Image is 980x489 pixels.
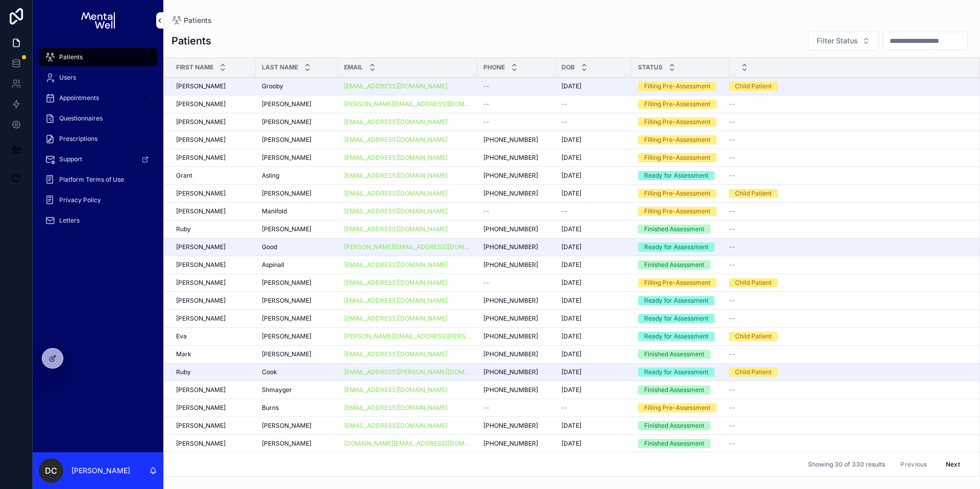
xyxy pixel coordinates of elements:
a: [DATE] [561,261,626,269]
span: Prescriptions [59,135,97,143]
a: Ready for Assessment [638,314,723,323]
a: [PERSON_NAME] [262,136,332,144]
span: [DATE] [561,368,581,376]
a: Finished Assessment [638,350,723,359]
a: [EMAIL_ADDRESS][DOMAIN_NAME] [344,118,471,126]
a: [PERSON_NAME] [176,404,250,412]
span: [DATE] [561,386,581,394]
a: Questionnaires [39,109,157,128]
div: Ready for Assessment [644,368,708,377]
a: Ready for Assessment [638,368,723,377]
a: [EMAIL_ADDRESS][DOMAIN_NAME] [344,154,471,162]
a: Ruby [176,225,250,233]
span: -- [729,404,735,412]
a: [DATE] [561,386,626,394]
button: Select Button [808,31,879,51]
a: -- [483,207,549,215]
a: Ready for Assessment [638,171,723,180]
a: [EMAIL_ADDRESS][DOMAIN_NAME] [344,82,448,90]
a: -- [729,261,967,269]
a: -- [483,404,549,412]
span: Ruby [176,368,191,376]
a: [EMAIL_ADDRESS][DOMAIN_NAME] [344,350,448,358]
span: [PERSON_NAME] [176,136,226,144]
a: Grant [176,172,250,180]
a: [PERSON_NAME] [176,82,250,90]
span: Users [59,74,76,82]
span: [PHONE_NUMBER] [483,386,538,394]
span: Asling [262,172,279,180]
a: [DATE] [561,225,626,233]
a: [PERSON_NAME] [176,207,250,215]
a: [PHONE_NUMBER] [483,350,549,358]
span: [PERSON_NAME] [262,314,311,323]
a: [PHONE_NUMBER] [483,297,549,305]
a: Finished Assessment [638,260,723,270]
span: -- [561,118,568,126]
a: [DATE] [561,368,626,376]
span: [PHONE_NUMBER] [483,154,538,162]
a: [DATE] [561,136,626,144]
span: [PERSON_NAME] [262,189,311,198]
span: [PHONE_NUMBER] [483,332,538,340]
a: [EMAIL_ADDRESS][DOMAIN_NAME] [344,154,448,162]
a: Child Patient [729,368,967,377]
span: [PERSON_NAME] [176,297,226,305]
a: Letters [39,211,157,230]
div: Finished Assessment [644,385,704,395]
span: Aspinall [262,261,284,269]
a: [EMAIL_ADDRESS][DOMAIN_NAME] [344,207,471,215]
div: Filling Pre-Assessment [644,207,710,216]
a: [PHONE_NUMBER] [483,189,549,198]
a: [EMAIL_ADDRESS][DOMAIN_NAME] [344,207,448,215]
span: [DATE] [561,261,581,269]
span: [PHONE_NUMBER] [483,172,538,180]
span: -- [729,100,735,108]
a: Child Patient [729,82,967,91]
a: [PERSON_NAME] [176,189,250,198]
a: [PERSON_NAME][EMAIL_ADDRESS][PERSON_NAME][DOMAIN_NAME] [344,332,471,340]
span: Eva [176,332,187,340]
span: [DATE] [561,172,581,180]
a: [PERSON_NAME] [262,350,332,358]
a: [PHONE_NUMBER] [483,332,549,340]
a: Finished Assessment [638,421,723,430]
a: [DATE] [561,243,626,251]
a: [PERSON_NAME] [262,189,332,198]
a: [PERSON_NAME] [262,100,332,108]
span: Shmayger [262,386,292,394]
a: -- [483,100,549,108]
span: [PERSON_NAME] [262,154,311,162]
span: -- [483,100,489,108]
a: [EMAIL_ADDRESS][DOMAIN_NAME] [344,189,448,198]
a: [PHONE_NUMBER] [483,261,549,269]
div: Ready for Assessment [644,296,708,305]
a: [PERSON_NAME] [262,422,332,430]
a: -- [561,207,626,215]
a: -- [483,279,549,287]
a: [PERSON_NAME] [176,422,250,430]
a: Filling Pre-Assessment [638,207,723,216]
a: -- [729,207,967,215]
a: [EMAIL_ADDRESS][DOMAIN_NAME] [344,279,471,287]
span: -- [729,261,735,269]
a: Prescriptions [39,130,157,148]
a: [PHONE_NUMBER] [483,386,549,394]
span: Patients [59,53,83,61]
a: [PERSON_NAME] [262,279,332,287]
span: -- [729,154,735,162]
a: [EMAIL_ADDRESS][DOMAIN_NAME] [344,279,448,287]
span: [PERSON_NAME] [262,350,311,358]
div: Child Patient [735,368,772,377]
span: Privacy Policy [59,196,101,204]
span: -- [483,279,489,287]
a: [EMAIL_ADDRESS][DOMAIN_NAME] [344,261,471,269]
a: [PHONE_NUMBER] [483,314,549,323]
a: Aspinall [262,261,332,269]
a: [EMAIL_ADDRESS][DOMAIN_NAME] [344,82,471,90]
span: -- [729,297,735,305]
a: [PERSON_NAME] [176,136,250,144]
a: [EMAIL_ADDRESS][DOMAIN_NAME] [344,118,448,126]
a: -- [561,404,626,412]
span: [PHONE_NUMBER] [483,261,538,269]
